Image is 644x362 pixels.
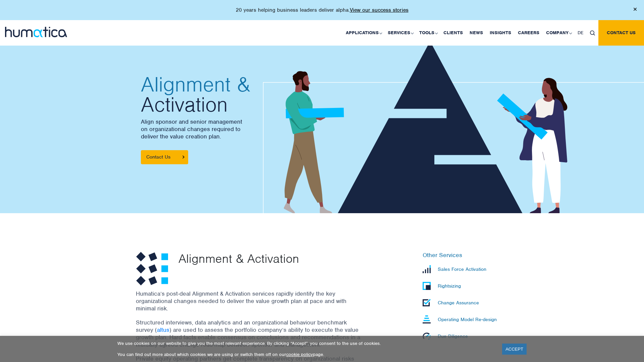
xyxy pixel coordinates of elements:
[157,326,169,334] a: altus
[438,300,479,306] p: Change Assurance
[136,252,168,286] img: Alignment & Activation
[543,20,574,46] a: Company
[182,156,184,159] img: arrowicon
[486,20,515,46] a: Insights
[384,20,416,46] a: Services
[466,20,486,46] a: News
[515,20,543,46] a: Careers
[598,20,644,46] a: Contact us
[423,299,431,306] img: Change Assurance
[236,7,409,13] p: 20 years helping business leaders deliver alpha.
[141,74,315,115] h2: Activation
[342,20,384,46] a: Applications
[423,265,431,273] img: Sales Force Activation
[423,315,431,323] img: Operating Model Re-design
[423,252,508,259] h6: Other Services
[416,20,440,46] a: Tools
[423,333,431,340] img: Due Diligence
[438,333,468,339] p: Due Diligence
[117,341,494,346] p: We use cookies on our website to give you the most relevant experience. By clicking “Accept”, you...
[117,352,494,357] p: You can find out more about which cookies we are using or switch them off on our page.
[502,344,527,355] a: ACCEPT
[350,7,409,13] a: View our success stories
[578,30,583,36] span: DE
[136,319,364,348] p: Structured interviews, data analytics and an organizational behaviour benchmark survey ( ) are us...
[141,74,315,95] span: Alignment &
[178,252,381,265] p: Alignment & Activation
[438,316,497,322] p: Operating Model Re-design
[136,290,364,312] p: Humatica’s post-deal Alignment & Activation services rapidly identify the key organizational chan...
[590,31,595,36] img: search_icon
[141,118,315,140] p: Align sponsor and senior management on organizational changes required to deliver the value creat...
[438,283,461,289] p: Rightsizing
[423,282,431,290] img: Rightsizing
[438,266,486,272] p: Sales Force Activation
[141,150,188,164] a: Contact Us
[5,27,67,37] img: logo
[574,20,587,46] a: DE
[440,20,466,46] a: Clients
[286,352,313,357] a: cookie policy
